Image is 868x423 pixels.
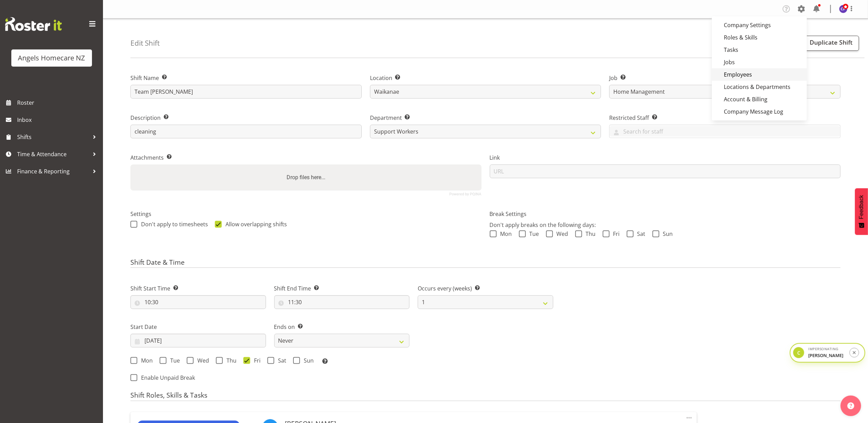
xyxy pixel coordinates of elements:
[712,68,807,81] a: Employees
[130,284,266,293] label: Shift Start Time
[274,284,410,293] label: Shift End Time
[712,81,807,93] a: Locations & Departments
[712,93,807,105] a: Account & Billing
[284,171,328,184] label: Drop files here...
[849,348,859,357] button: Stop impersonation
[17,98,100,108] span: Roster
[130,391,841,401] h4: Shift Roles, Skills & Tasks
[274,295,410,309] input: Click to select...
[130,334,266,347] input: Click to select...
[490,221,841,229] p: Don't apply breaks on the following days:
[223,357,236,364] span: Thu
[370,74,601,82] label: Location
[17,115,100,125] span: Inbox
[130,114,362,122] label: Description
[712,31,807,44] a: Roles & Skills
[130,259,841,268] h4: Shift Date & Time
[130,39,160,47] h4: Edit Shift
[17,166,89,176] span: Finance & Reporting
[130,125,362,138] input: Description
[166,357,180,364] span: Tue
[610,230,620,237] span: Fri
[634,230,646,237] span: Sat
[839,5,847,13] img: connie-paul11936.jpg
[803,36,859,51] a: Duplicate Shift
[858,195,865,219] span: Feedback
[274,357,286,364] span: Sat
[553,230,568,237] span: Wed
[659,230,673,237] span: Sun
[5,17,62,31] img: Rosterit website logo
[418,284,553,293] label: Occurs every (weeks)
[712,105,807,118] a: Company Message Log
[526,230,539,237] span: Tue
[18,53,85,63] div: Angels Homecare NZ
[490,210,841,218] label: Break Settings
[137,374,195,381] span: Enable Unpaid Break
[490,164,841,178] input: URL
[250,357,261,364] span: Fri
[137,221,208,228] span: Don't apply to timesheets
[610,126,840,137] input: Search for staff
[194,357,209,364] span: Wed
[17,132,89,142] span: Shifts
[450,193,482,196] a: Powered by PQINA
[300,357,314,364] span: Sun
[490,153,841,162] label: Link
[274,323,410,331] label: Ends on
[130,85,362,99] input: Shift Name
[712,44,807,56] a: Tasks
[137,357,153,364] span: Mon
[609,74,841,82] label: Job
[130,153,482,162] label: Attachments
[712,19,807,31] a: Company Settings
[130,323,266,331] label: Start Date
[130,295,266,309] input: Click to select...
[582,230,596,237] span: Thu
[17,149,89,159] span: Time & Attendance
[855,188,868,235] button: Feedback - Show survey
[130,74,362,82] label: Shift Name
[712,56,807,68] a: Jobs
[847,402,854,409] img: help-xxl-2.png
[130,210,482,218] label: Settings
[497,230,512,237] span: Mon
[609,114,841,122] label: Restricted Staff
[222,221,287,228] span: Allow overlapping shifts
[370,114,601,122] label: Department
